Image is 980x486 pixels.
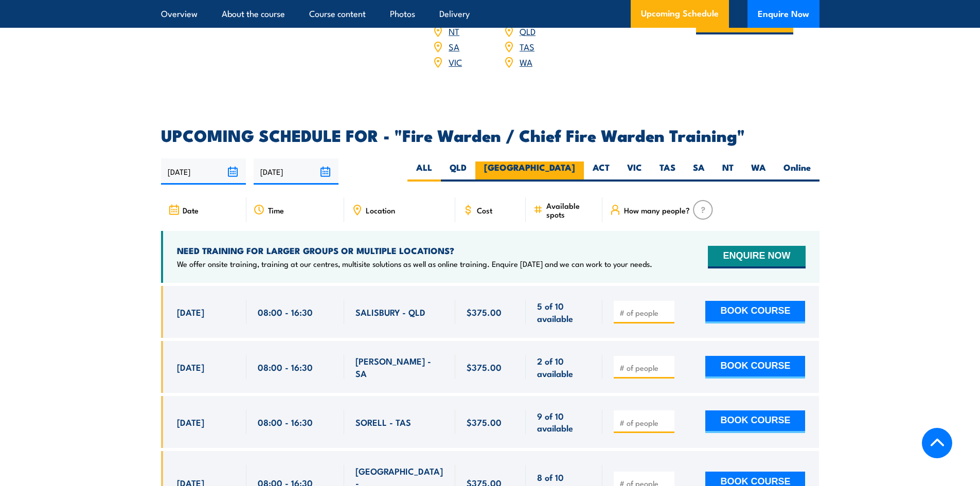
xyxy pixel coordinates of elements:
a: WA [520,56,532,68]
span: $375.00 [467,306,502,318]
label: TAS [651,161,684,182]
span: SORELL - TAS [355,416,411,428]
a: SA [449,40,459,52]
label: Online [775,161,819,182]
input: # of people [619,363,671,373]
span: $375.00 [467,416,502,428]
label: [GEOGRAPHIC_DATA] [475,161,584,182]
label: ALL [407,161,441,182]
input: From date [161,158,246,185]
a: VIC [449,56,462,68]
span: 08:00 - 16:30 [258,306,313,318]
span: Date [183,206,199,214]
input: # of people [619,308,671,318]
button: BOOK COURSE [705,301,805,323]
label: ACT [584,161,618,182]
label: VIC [618,161,651,182]
span: 9 of 10 available [537,410,591,434]
span: $375.00 [467,361,502,373]
button: BOOK COURSE [705,356,805,379]
label: SA [684,161,714,182]
label: NT [714,161,742,182]
label: WA [742,161,775,182]
span: Location [366,206,395,214]
a: TAS [520,40,534,52]
a: NT [449,25,459,37]
span: SALISBURY - QLD [355,306,425,318]
button: ENQUIRE NOW [708,246,805,268]
span: How many people? [624,206,690,214]
a: QLD [520,25,536,37]
span: Time [268,206,284,214]
p: We offer onsite training, training at our centres, multisite solutions as well as online training... [177,259,652,269]
button: BOOK COURSE [705,410,805,433]
span: [DATE] [177,306,204,318]
span: [DATE] [177,361,204,373]
span: 08:00 - 16:30 [258,416,313,428]
label: QLD [441,161,475,182]
h4: NEED TRAINING FOR LARGER GROUPS OR MULTIPLE LOCATIONS? [177,245,652,256]
h2: UPCOMING SCHEDULE FOR - "Fire Warden / Chief Fire Warden Training" [161,128,819,142]
span: 2 of 10 available [537,355,591,379]
span: Cost [477,206,492,214]
span: 08:00 - 16:30 [258,361,313,373]
span: [PERSON_NAME] - SA [355,355,444,379]
span: 5 of 10 available [537,300,591,324]
input: To date [254,158,338,185]
span: Available spots [546,201,595,219]
input: # of people [619,418,671,428]
span: [DATE] [177,416,204,428]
